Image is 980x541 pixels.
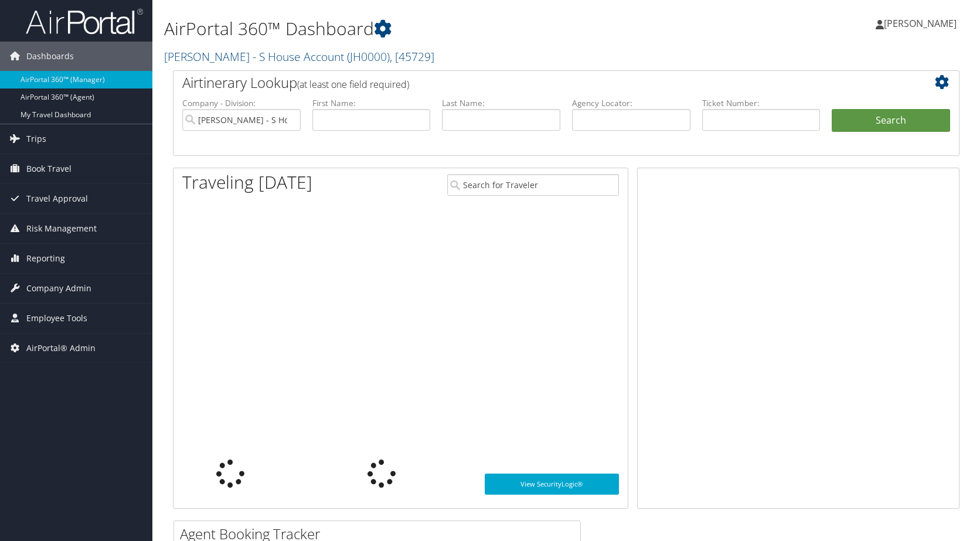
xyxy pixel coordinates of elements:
[26,184,88,213] span: Travel Approval
[182,97,301,109] label: Company - Division:
[26,214,97,243] span: Risk Management
[702,97,821,109] label: Ticket Number:
[485,474,618,495] a: View SecurityLogic®
[26,304,87,333] span: Employee Tools
[26,274,91,303] span: Company Admin
[832,109,950,132] button: Search
[347,49,390,64] span: ( JH0000 )
[876,6,968,41] a: [PERSON_NAME]
[390,49,434,64] span: , [ 45729 ]
[164,49,434,64] a: [PERSON_NAME] - S House Account
[26,42,74,71] span: Dashboards
[26,8,143,35] img: airportal-logo.png
[26,154,72,183] span: Book Travel
[572,97,690,109] label: Agency Locator:
[312,97,431,109] label: First Name:
[26,124,46,154] span: Trips
[182,170,312,195] h1: Traveling [DATE]
[884,17,957,30] span: [PERSON_NAME]
[297,78,409,91] span: (at least one field required)
[182,73,884,93] h2: Airtinerary Lookup
[442,97,560,109] label: Last Name:
[26,334,96,363] span: AirPortal® Admin
[164,16,700,41] h1: AirPortal 360™ Dashboard
[26,244,65,273] span: Reporting
[447,174,619,196] input: Search for Traveler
